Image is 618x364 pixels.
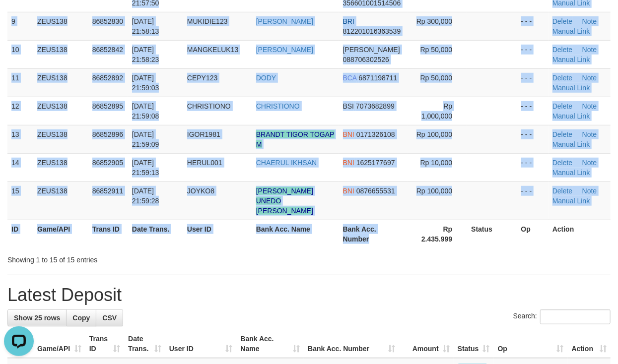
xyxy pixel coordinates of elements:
span: BNI [343,187,354,195]
th: Rp 2.435.999 [408,220,468,248]
td: ZEUS138 [33,68,88,97]
td: ZEUS138 [33,125,88,153]
a: Manual Link [552,84,590,92]
span: Rp 50,000 [420,46,453,54]
th: User ID [183,220,252,248]
td: 13 [7,125,33,153]
input: Search: [540,309,611,324]
td: 12 [7,97,33,125]
span: Copy 0171326108 to clipboard [356,130,395,138]
td: - - - [517,153,549,182]
th: Action [549,220,611,248]
a: Note [582,74,597,82]
td: ZEUS138 [33,153,88,182]
th: Bank Acc. Number: activate to sort column ascending [304,330,399,358]
span: Copy 7073682899 to clipboard [356,102,395,110]
td: 11 [7,68,33,97]
a: Delete [552,17,572,25]
a: Delete [552,46,572,54]
span: Copy 1625177697 to clipboard [356,159,395,167]
span: HERUL001 [187,159,222,167]
span: Copy [72,314,90,322]
a: Note [582,46,597,54]
span: MUKIDIE123 [187,17,228,25]
a: Show 25 rows [7,309,67,326]
th: Bank Acc. Name: activate to sort column ascending [236,330,304,358]
a: Note [582,187,597,195]
span: Copy 6871198711 to clipboard [359,74,398,82]
th: Op [517,220,549,248]
a: Copy [66,309,96,326]
a: Manual Link [552,27,590,35]
span: CEPY123 [187,74,217,82]
td: 9 [7,12,33,40]
a: Manual Link [552,140,590,148]
span: BRI [343,17,354,25]
th: Game/API [33,220,88,248]
span: Rp 100,000 [416,187,452,195]
label: Search: [513,309,611,324]
th: Trans ID: activate to sort column ascending [85,330,124,358]
span: Copy 0876655531 to clipboard [356,187,395,195]
span: Copy 812201016363539 to clipboard [343,27,401,35]
span: [DATE] 21:59:09 [132,130,159,148]
th: User ID: activate to sort column ascending [165,330,237,358]
td: 14 [7,153,33,182]
th: Bank Acc. Number [339,220,408,248]
span: 86852892 [92,74,123,82]
span: CHRISTIONO [187,102,231,110]
span: [DATE] 21:58:23 [132,46,159,63]
th: Op: activate to sort column ascending [494,330,568,358]
td: 15 [7,182,33,220]
a: [PERSON_NAME] [256,46,313,54]
td: - - - [517,97,549,125]
th: Amount: activate to sort column ascending [399,330,454,358]
a: CHAERUL IKHSAN [256,159,317,167]
a: Manual Link [552,56,590,63]
span: 86852830 [92,17,123,25]
h1: Latest Deposit [7,285,611,305]
span: Rp 100,000 [416,130,452,138]
a: Note [582,102,597,110]
span: [DATE] 21:59:28 [132,187,159,205]
a: [PERSON_NAME] UNEDO [PERSON_NAME] [256,187,313,215]
span: [DATE] 21:59:13 [132,159,159,177]
th: Date Trans. [128,220,183,248]
td: ZEUS138 [33,12,88,40]
span: BSI [343,102,354,110]
a: Delete [552,74,572,82]
a: CHRISTIONO [256,102,300,110]
th: Status: activate to sort column ascending [454,330,494,358]
th: Game/API: activate to sort column ascending [33,330,85,358]
a: Manual Link [552,197,590,205]
span: 86852905 [92,159,123,167]
span: Rp 300,000 [416,17,452,25]
a: BRANDT TIGOR TOGAP M [256,130,335,148]
span: Copy 088706302526 to clipboard [343,56,389,63]
span: 86852896 [92,130,123,138]
span: 86852842 [92,46,123,54]
th: Trans ID [88,220,128,248]
span: Rp 50,000 [420,74,453,82]
span: MANGKELUK13 [187,46,238,54]
a: Note [582,159,597,167]
span: Show 25 rows [14,314,60,322]
a: Delete [552,130,572,138]
a: [PERSON_NAME] [256,17,313,25]
a: Manual Link [552,169,590,177]
span: Rp 10,000 [420,159,453,167]
td: ZEUS138 [33,97,88,125]
span: Rp 1,000,000 [421,102,452,120]
th: Status [467,220,517,248]
td: ZEUS138 [33,40,88,68]
th: Bank Acc. Name [252,220,339,248]
span: JOYKO8 [187,187,214,195]
span: [DATE] 21:59:08 [132,102,159,120]
a: Delete [552,187,572,195]
td: - - - [517,182,549,220]
a: Manual Link [552,112,590,120]
td: - - - [517,68,549,97]
a: CSV [96,309,123,326]
td: - - - [517,125,549,153]
a: Note [582,130,597,138]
